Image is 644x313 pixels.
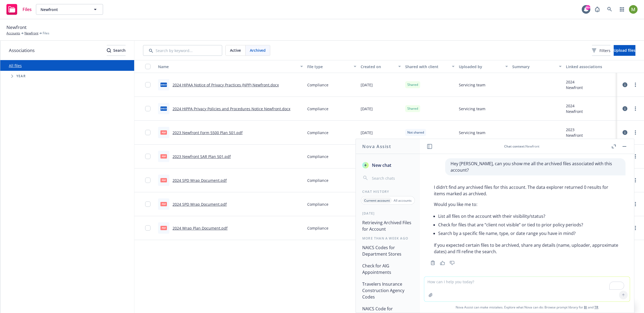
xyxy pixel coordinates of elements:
[160,83,167,87] span: docx
[632,201,639,207] a: more
[4,2,34,17] a: Files
[145,154,151,159] input: Toggle Row Selected
[566,79,583,85] div: 2024
[307,178,328,183] span: Compliance
[586,5,590,10] div: 99+
[143,45,222,56] input: Search by keyword...
[107,45,126,56] div: Search
[307,154,328,159] span: Compliance
[6,24,27,31] span: Newfront
[160,178,167,182] span: pdf
[566,85,583,90] div: Newfront
[9,63,22,68] a: All files
[307,106,328,112] span: Compliance
[361,82,373,88] span: [DATE]
[156,60,305,73] button: Name
[356,189,420,194] div: Chat History
[250,47,266,53] span: Archived
[173,226,228,231] a: 2024 Wrap Plan Document.pdf
[632,105,639,112] a: more
[145,178,151,183] input: Toggle Row Selected
[158,64,297,69] div: Name
[512,64,555,69] div: Summary
[433,144,610,149] div: : Newfront
[459,82,485,88] span: Servicing team
[566,103,583,109] div: 2024
[592,45,610,56] button: Filters
[459,130,485,135] span: Servicing team
[173,106,290,111] a: 2024 HIPPA Privacy Policies and Procedures Notice Newfront.docx
[371,162,391,168] span: New chat
[356,211,420,216] div: [DATE]
[145,225,151,231] input: Toggle Row Selected
[307,130,328,135] span: Compliance
[632,153,639,160] a: more
[448,259,456,267] button: Thumbs down
[566,64,615,69] div: Linked associations
[360,243,416,259] button: NAICS Codes for Department Stores
[16,75,26,78] span: Year
[173,154,231,159] a: 2023 Newfront SAR Plan 501.pdf
[434,184,620,197] p: I didn’t find any archived files for this account. The data explorer returned 0 results for items...
[358,60,403,73] button: Created on
[307,201,328,207] span: Compliance
[173,82,279,87] a: 2024 HIPAA Notice of Privacy Practices (NPP) Newfront.docx
[173,130,243,135] a: 2023 Newfront Form 5500 Plan 501.pdf
[362,143,391,150] h1: Nova Assist
[629,5,638,14] img: photo
[599,48,610,53] span: Filters
[403,60,456,73] button: Shared with client
[36,4,103,15] button: Newfront
[160,202,167,206] span: pdf
[407,106,418,111] span: Shared
[504,144,525,149] span: Chat context
[307,64,350,69] div: File type
[107,48,111,53] svg: Search
[594,305,598,310] a: TR
[584,305,587,310] a: BI
[566,132,583,138] div: Newfront
[0,71,134,82] div: Tree Example
[405,64,448,69] div: Shared with client
[230,47,241,53] span: Active
[632,225,639,231] a: more
[632,177,639,183] a: more
[41,7,87,12] span: Newfront
[305,60,358,73] button: File type
[566,109,583,114] div: Newfront
[371,174,414,182] input: Search chats
[457,60,510,73] button: Uploaded by
[434,242,620,255] p: If you expected certain files to be archived, share any details (name, uploader, approximate date...
[9,47,35,54] span: Associations
[617,4,627,15] a: Switch app
[356,236,420,241] div: More than a week ago
[566,127,583,132] div: 2023
[360,279,416,302] button: Travelers Insurance Construction Agency Codes
[438,229,620,238] li: Search by a specific file name, type, or date range you have in mind?
[145,106,151,111] input: Toggle Row Selected
[360,160,416,170] button: New chat
[107,45,126,56] button: SearchSearch
[451,160,620,173] p: Hey [PERSON_NAME], can you show me all the archived files associated with this account?
[307,225,328,231] span: Compliance
[430,260,435,265] svg: Copy to clipboard
[459,106,485,112] span: Servicing team
[361,130,373,135] span: [DATE]
[307,82,328,88] span: Compliance
[160,226,167,230] span: pdf
[173,178,227,183] a: 2024 SPD Wrap Document.pdf
[407,130,424,135] span: Not shared
[24,31,38,36] a: Newfront
[407,82,418,87] span: Shared
[145,201,151,207] input: Toggle Row Selected
[438,212,620,220] li: List all files on the account with their visibility/status?
[424,277,630,301] textarea: To enrich screen reader interactions, please activate Accessibility in Grammarly extension settings
[160,106,167,111] span: docx
[394,198,412,203] p: All accounts
[160,154,167,158] span: pdf
[361,64,395,69] div: Created on
[145,64,151,69] input: Select all
[632,129,639,136] a: more
[422,302,632,313] span: Nova Assist can make mistakes. Explore what Nova can do: Browse prompt library for and
[459,64,502,69] div: Uploaded by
